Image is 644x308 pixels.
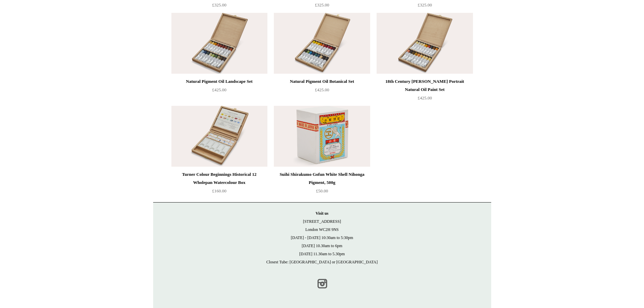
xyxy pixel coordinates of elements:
[212,87,226,92] span: £425.00
[274,106,370,167] img: Suihi Shirakumo Gofun White Shell Nihonga Pigment, 500g
[316,211,329,216] strong: Visit us
[171,13,267,74] a: Natural Pigment Oil Landscape Set Natural Pigment Oil Landscape Set
[212,2,226,7] span: £325.00
[171,106,267,167] img: Turner Colour Beginnings Historical 12 Wholepan Watercolour Box
[418,2,432,7] span: £325.00
[173,170,266,187] div: Turner Colour Beginnings Historical 12 Wholepan Watercolour Box
[274,13,370,74] a: Natural Pigment Oil Botanical Set Natural Pigment Oil Botanical Set
[377,13,473,74] a: 18th Century George Romney Portrait Natural Oil Paint Set 18th Century George Romney Portrait Nat...
[377,13,473,74] img: 18th Century George Romney Portrait Natural Oil Paint Set
[274,170,370,198] a: Suihi Shirakumo Gofun White Shell Nihonga Pigment, 500g £50.00
[274,106,370,167] a: Suihi Shirakumo Gofun White Shell Nihonga Pigment, 500g Suihi Shirakumo Gofun White Shell Nihonga...
[378,77,471,94] div: 18th Century [PERSON_NAME] Portrait Natural Oil Paint Set
[173,77,266,86] div: Natural Pigment Oil Landscape Set
[171,13,267,74] img: Natural Pigment Oil Landscape Set
[274,77,370,105] a: Natural Pigment Oil Botanical Set £425.00
[171,170,267,198] a: Turner Colour Beginnings Historical 12 Wholepan Watercolour Box £160.00
[274,13,370,74] img: Natural Pigment Oil Botanical Set
[315,2,329,7] span: £325.00
[377,77,473,105] a: 18th Century [PERSON_NAME] Portrait Natural Oil Paint Set £425.00
[276,170,368,187] div: Suihi Shirakumo Gofun White Shell Nihonga Pigment, 500g
[316,188,328,193] span: £50.00
[315,276,330,291] a: Instagram
[160,209,484,266] p: [STREET_ADDRESS] London WC2H 9NS [DATE] - [DATE] 10:30am to 5:30pm [DATE] 10.30am to 6pm [DATE] 1...
[418,95,432,100] span: £425.00
[171,106,267,167] a: Turner Colour Beginnings Historical 12 Wholepan Watercolour Box Turner Colour Beginnings Historic...
[171,77,267,105] a: Natural Pigment Oil Landscape Set £425.00
[212,188,226,193] span: £160.00
[276,77,368,86] div: Natural Pigment Oil Botanical Set
[315,87,329,92] span: £425.00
